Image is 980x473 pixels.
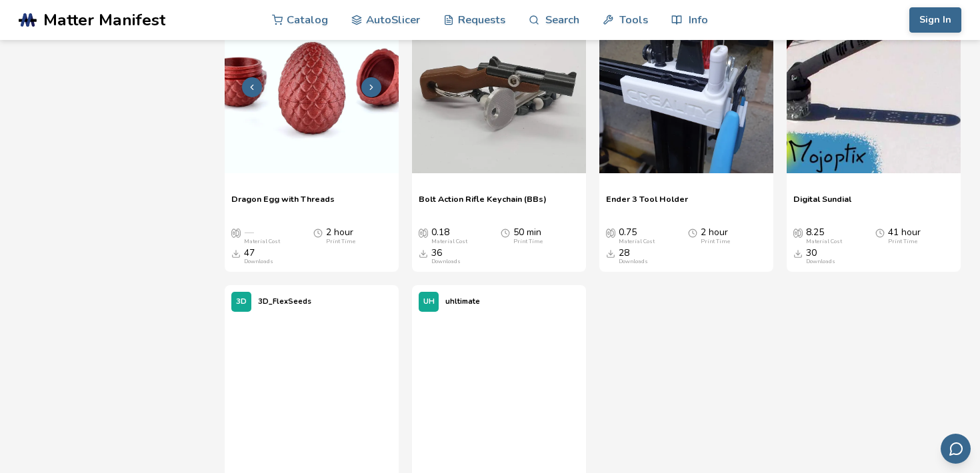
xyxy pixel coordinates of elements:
[431,248,461,265] div: 36
[513,227,543,244] div: 50 min
[701,227,730,244] div: 2 hour
[606,194,688,214] a: Ender 3 Tool Holder
[244,238,280,245] div: Material Cost
[431,238,467,245] div: Material Cost
[258,294,311,308] p: 3D_FlexSeeds
[501,227,510,238] span: Average Print Time
[909,7,961,33] button: Sign In
[806,258,835,265] div: Downloads
[513,238,543,245] div: Print Time
[806,248,835,265] div: 30
[793,227,803,238] span: Average Cost
[419,194,547,214] a: Bolt Action Rifle Keychain (BBs)
[941,434,971,464] button: Send feedback via email
[806,227,842,244] div: 8.25
[231,248,241,258] span: Downloads
[244,227,253,238] span: —
[606,227,615,238] span: Average Cost
[619,258,648,265] div: Downloads
[875,227,885,238] span: Average Print Time
[619,248,648,265] div: 28
[688,227,697,238] span: Average Print Time
[888,227,921,244] div: 41 hour
[236,298,247,306] span: 3D
[326,238,355,245] div: Print Time
[606,248,615,258] span: Downloads
[419,227,428,238] span: Average Cost
[888,238,917,245] div: Print Time
[231,227,241,238] span: Average Cost
[43,11,165,29] span: Matter Manifest
[445,294,480,308] p: uhltimate
[419,248,428,258] span: Downloads
[423,298,435,306] span: UH
[431,258,461,265] div: Downloads
[793,248,803,258] span: Downloads
[231,194,335,214] a: Dragon Egg with Threads
[619,238,655,245] div: Material Cost
[244,248,273,265] div: 47
[806,238,842,245] div: Material Cost
[244,258,273,265] div: Downloads
[313,227,323,238] span: Average Print Time
[431,227,467,244] div: 0.18
[793,194,851,214] a: Digital Sundial
[701,238,730,245] div: Print Time
[619,227,655,244] div: 0.75
[326,227,355,244] div: 2 hour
